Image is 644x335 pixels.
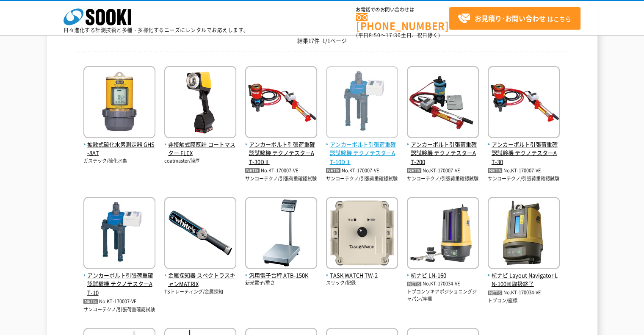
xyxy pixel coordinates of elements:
img: FLEX [164,66,236,140]
img: テクノテスターAT-30 [488,66,560,140]
span: お電話でのお問い合わせは [356,7,449,12]
a: TASK WATCH TW-2 [326,262,398,280]
a: 杭ナビ Layout Navigator LN-100※取扱終了 [488,262,560,288]
p: No.KT-170034-VE [488,288,560,297]
a: アンカーボルト引張荷重確認試験機 テクノテスターAT-10 [83,262,155,297]
strong: お見積り･お問い合わせ [475,13,546,23]
a: アンカーボルト引張荷重確認試験機 テクノテスターAT-200 [407,131,479,166]
a: アンカーボルト引張荷重確認試験機 テクノテスターAT-30 [488,131,560,166]
img: テクノテスターAT-200 [407,66,479,140]
p: 結果17件 1/1ページ [75,36,570,45]
span: 8:50 [369,31,381,39]
img: Layout Navigator LN-100※取扱終了 [488,197,560,271]
span: アンカーボルト引張荷重確認試験機 テクノテスターAT-10 [83,271,155,297]
p: サンコーテクノ/引張荷重確認試験 [245,175,317,183]
span: アンカーボルト引張荷重確認試験機 テクノテスターAT-30DⅡ [245,140,317,166]
a: 金属探知器 スペクトラスキャンMATRIX [164,262,236,288]
p: スリック/記録 [326,280,398,287]
span: アンカーボルト引張荷重確認試験機 テクノテスターAT-10DⅡ [326,140,398,166]
p: サンコーテクノ/引張荷重確認試験 [326,175,398,183]
p: ガステック/硫化水素 [83,158,155,165]
span: 金属探知器 スペクトラスキャンMATRIX [164,271,236,289]
a: 杭ナビ LN-160 [407,262,479,280]
span: 非接触式膜厚計 コートマスター FLEX [164,140,236,158]
p: トプコンソキアポジショニングジャパン/座標 [407,288,479,302]
img: テクノテスターAT-10DⅡ [326,66,398,140]
p: サンコーテクノ/引張荷重確認試験 [407,175,479,183]
a: [PHONE_NUMBER] [356,13,449,30]
span: 17:30 [386,31,401,39]
img: スペクトラスキャンMATRIX [164,197,236,271]
a: 汎用電子台秤 ATB-150K [245,262,317,280]
span: (平日 ～ 土日、祝日除く) [356,31,440,39]
p: No.KT-170007-VE [83,297,155,306]
a: 非接触式膜厚計 コートマスター FLEX [164,131,236,158]
img: テクノテスターAT-30DⅡ [245,66,317,140]
p: TSトレーティング/金属探知 [164,288,236,296]
span: 拡散式硫化水素測定器 GHS-8AT [83,140,155,158]
span: 杭ナビ LN-160 [407,271,479,280]
span: アンカーボルト引張荷重確認試験機 テクノテスターAT-30 [488,140,560,166]
a: アンカーボルト引張荷重確認試験機 テクノテスターAT-30DⅡ [245,131,317,166]
p: トプコン/座標 [488,297,560,305]
p: coatmaster/膜厚 [164,158,236,165]
p: 新光電子/重さ [245,280,317,287]
p: No.KT-170007-VE [407,166,479,175]
p: No.KT-170034-VE [407,280,479,288]
img: GHS-8AT [83,66,155,140]
a: アンカーボルト引張荷重確認試験機 テクノテスターAT-10DⅡ [326,131,398,166]
span: アンカーボルト引張荷重確認試験機 テクノテスターAT-200 [407,140,479,166]
p: No.KT-170007-VE [245,166,317,175]
a: お見積り･お問い合わせはこちら [449,7,580,30]
p: サンコーテクノ/引張荷重確認試験 [83,306,155,313]
img: テクノテスターAT-10 [83,197,155,271]
p: サンコーテクノ/引張荷重確認試験 [488,175,560,183]
img: LN-160 [407,197,479,271]
p: No.KT-170007-VE [488,166,560,175]
a: 拡散式硫化水素測定器 GHS-8AT [83,131,155,158]
span: はこちら [458,12,571,25]
img: ATB-150K [245,197,317,271]
p: No.KT-170007-VE [326,166,398,175]
span: 杭ナビ Layout Navigator LN-100※取扱終了 [488,271,560,289]
p: 日々進化する計測技術と多種・多様化するニーズにレンタルでお応えします。 [64,28,249,33]
span: 汎用電子台秤 ATB-150K [245,271,317,280]
img: TW-2 [326,197,398,271]
span: TASK WATCH TW-2 [326,271,398,280]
